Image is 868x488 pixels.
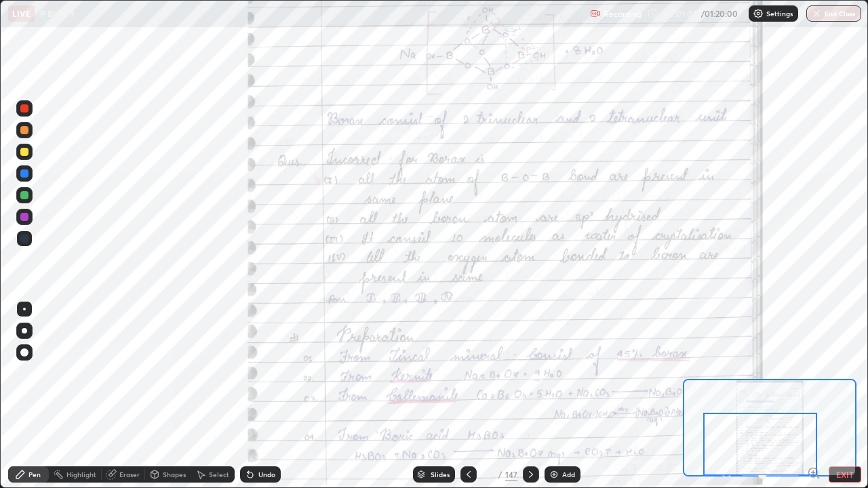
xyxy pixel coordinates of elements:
div: Undo [258,471,275,478]
button: EXIT [829,466,861,483]
img: recording.375f2c34.svg [590,8,601,19]
div: Shapes [163,471,186,478]
p: Settings [766,10,793,17]
p: LIVE [12,8,31,19]
p: P Block 9 [40,8,75,19]
div: Pen [28,471,41,478]
div: 147 [505,468,517,481]
div: Add [562,471,575,478]
img: add-slide-button [549,469,559,480]
img: class-settings-icons [753,8,764,19]
p: Recording [604,9,642,19]
div: 3 [482,470,496,479]
button: End Class [806,5,861,22]
div: Slides [431,471,450,478]
div: / [498,470,502,479]
div: Highlight [66,471,96,478]
div: Select [209,471,229,478]
div: Eraser [119,471,140,478]
img: end-class-cross [811,8,822,19]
